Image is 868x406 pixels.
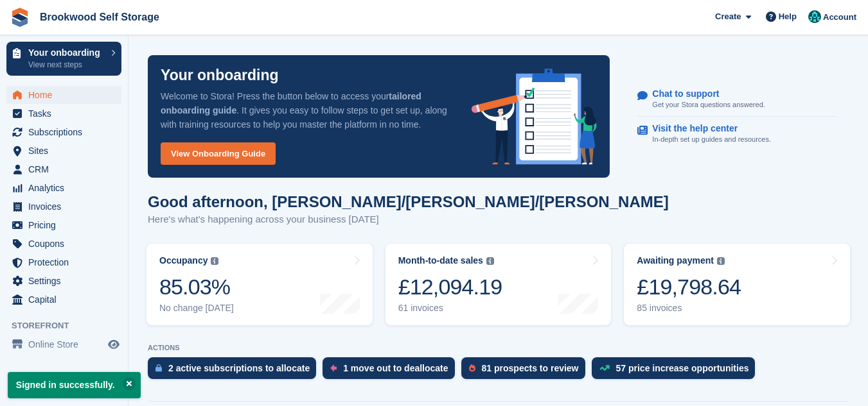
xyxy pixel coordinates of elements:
a: menu [6,291,121,309]
div: 85.03% [159,274,234,300]
a: menu [6,86,121,104]
div: 85 invoices [637,303,741,314]
a: Awaiting payment £19,798.64 85 invoices [624,244,850,325]
a: Occupancy 85.03% No change [DATE] [146,244,373,325]
a: menu [6,105,121,123]
a: Brookwood Self Storage [35,6,164,28]
img: icon-info-grey-7440780725fd019a000dd9b08b2336e03edf1995a4989e88bcd33f0948082b44.svg [211,257,218,265]
p: Chat to support [652,89,754,99]
p: Visit the help center [652,123,761,134]
a: Month-to-date sales £12,094.19 61 invoices [385,244,612,325]
a: 81 prospects to review [461,357,592,385]
span: CRM [28,160,105,178]
a: Chat to support Get your Stora questions answered. [637,82,837,117]
span: Account [823,11,856,24]
a: menu [6,160,121,178]
div: Occupancy [159,255,208,266]
div: £19,798.64 [637,274,741,300]
span: Protection [28,253,105,271]
a: menu [6,142,121,160]
div: No change [DATE] [159,303,234,314]
span: Home [28,86,105,104]
a: 1 move out to deallocate [323,357,461,385]
span: Coupons [28,235,105,253]
p: ACTIONS [148,344,849,352]
img: prospect-51fa495bee0391a8d652442698ab0144808aea92771e9ea1ae160a38d050c398.svg [469,364,475,372]
div: 2 active subscriptions to allocate [168,363,310,373]
img: onboarding-info-6c161a55d2c0e0a8cae90662b2fe09162a5109e8cc188191df67fb4f79e88e88.svg [472,69,598,165]
img: icon-info-grey-7440780725fd019a000dd9b08b2336e03edf1995a4989e88bcd33f0948082b44.svg [717,257,725,265]
span: Pricing [28,216,105,234]
a: menu [6,272,121,290]
span: Invoices [28,198,105,216]
span: Settings [28,272,105,290]
span: Help [779,10,797,23]
p: Your onboarding [161,68,279,83]
a: menu [6,253,121,271]
a: 2 active subscriptions to allocate [148,357,323,385]
a: menu [6,335,121,353]
a: 57 price increase opportunities [592,357,762,385]
a: Your onboarding View next steps [6,42,121,76]
a: menu [6,235,121,253]
span: Online Store [28,335,105,353]
img: icon-info-grey-7440780725fd019a000dd9b08b2336e03edf1995a4989e88bcd33f0948082b44.svg [486,257,494,265]
a: Preview store [106,337,121,352]
p: Signed in successfully. [8,372,141,398]
img: price_increase_opportunities-93ffe204e8149a01c8c9dc8f82e8f89637d9d84a8eef4429ea346261dce0b2c0.svg [599,365,610,371]
div: Awaiting payment [637,255,714,266]
p: View next steps [28,59,105,71]
div: £12,094.19 [398,274,502,300]
a: menu [6,198,121,216]
p: Here's what's happening across your business [DATE] [148,212,559,227]
a: menu [6,179,121,197]
span: Sites [28,142,105,160]
h1: Good afternoon, [PERSON_NAME]/[PERSON_NAME]/[PERSON_NAME] [148,193,669,210]
div: 61 invoices [398,303,502,314]
span: Capital [28,291,105,309]
span: Subscriptions [28,123,105,141]
span: Analytics [28,179,105,197]
div: 57 price increase opportunities [616,363,749,373]
p: In-depth set up guides and resources. [652,134,771,145]
a: View Onboarding Guide [161,142,276,165]
a: menu [6,123,121,141]
p: Get your Stora questions answered. [652,99,765,110]
div: 81 prospects to review [482,363,579,373]
img: Holly/Tom/Duncan [808,10,821,23]
div: Month-to-date sales [398,255,483,266]
p: Your onboarding [28,48,105,57]
a: Visit the help center In-depth set up guides and resources. [637,117,837,151]
span: Storefront [12,319,128,332]
img: stora-icon-8386f47178a22dfd0bd8f6a31ec36ba5ce8667c1dd55bd0f319d3a0aa187defe.svg [10,8,30,27]
span: Create [715,10,741,23]
img: active_subscription_to_allocate_icon-d502201f5373d7db506a760aba3b589e785aa758c864c3986d89f69b8ff3... [155,364,162,372]
img: move_outs_to_deallocate_icon-f764333ba52eb49d3ac5e1228854f67142a1ed5810a6f6cc68b1a99e826820c5.svg [330,364,337,372]
p: Welcome to Stora! Press the button below to access your . It gives you easy to follow steps to ge... [161,89,451,131]
span: Tasks [28,105,105,123]
a: menu [6,216,121,234]
div: 1 move out to deallocate [343,363,448,373]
